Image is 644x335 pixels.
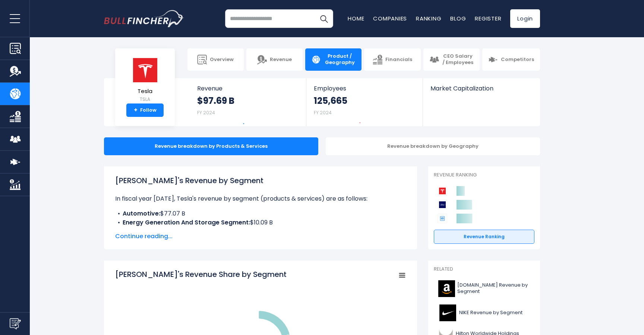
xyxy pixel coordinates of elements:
[438,186,447,196] img: Tesla competitors logo
[187,48,244,71] a: Overview
[197,95,234,106] strong: $97.69 B
[423,78,539,105] a: Market Capitalization
[115,232,406,241] span: Continue reading...
[132,57,158,104] a: Tesla TSLA
[104,10,184,27] img: bullfincher logo
[450,15,466,22] a: Blog
[210,57,234,63] span: Overview
[132,88,158,95] span: Tesla
[501,57,534,63] span: Competitors
[438,214,447,223] img: General Motors Company competitors logo
[123,218,250,227] b: Energy Generation And Storage Segment:
[423,48,480,71] a: CEO Salary / Employees
[104,137,318,155] div: Revenue breakdown by Products & Services
[115,218,406,227] li: $10.09 B
[457,282,530,295] span: [DOMAIN_NAME] Revenue by Segment
[434,172,534,178] p: Revenue Ranking
[134,107,138,114] strong: +
[126,103,164,117] a: +Follow
[104,10,184,27] a: Go to homepage
[459,310,523,316] span: NIKE Revenue by Segment
[438,280,455,297] img: AMZN logo
[482,48,540,71] a: Competitors
[364,48,420,71] a: Financials
[314,109,332,116] small: FY 2024
[197,109,215,116] small: FY 2024
[270,57,292,63] span: Revenue
[438,304,457,321] img: NKE logo
[475,15,501,22] a: Register
[197,85,299,92] span: Revenue
[190,78,306,126] a: Revenue $97.69 B FY 2024
[385,57,412,63] span: Financials
[430,85,532,92] span: Market Capitalization
[442,53,474,66] span: CEO Salary / Employees
[132,96,158,103] small: TSLA
[348,15,364,22] a: Home
[510,9,540,28] a: Login
[434,266,534,272] p: Related
[305,48,362,71] a: Product / Geography
[315,9,333,28] button: Search
[123,209,160,218] b: Automotive:
[434,278,534,299] a: [DOMAIN_NAME] Revenue by Segment
[314,85,415,92] span: Employees
[115,175,406,186] h1: [PERSON_NAME]'s Revenue by Segment
[434,303,534,323] a: NIKE Revenue by Segment
[434,230,534,244] a: Revenue Ranking
[438,200,447,210] img: Ford Motor Company competitors logo
[115,209,406,218] li: $77.07 B
[326,137,540,155] div: Revenue breakdown by Geography
[115,194,406,203] p: In fiscal year [DATE], Tesla's revenue by segment (products & services) are as follows:
[416,15,441,22] a: Ranking
[306,78,422,126] a: Employees 125,665 FY 2024
[115,269,287,280] tspan: [PERSON_NAME]'s Revenue Share by Segment
[324,53,356,66] span: Product / Geography
[373,15,407,22] a: Companies
[314,95,347,106] strong: 125,665
[246,48,303,71] a: Revenue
